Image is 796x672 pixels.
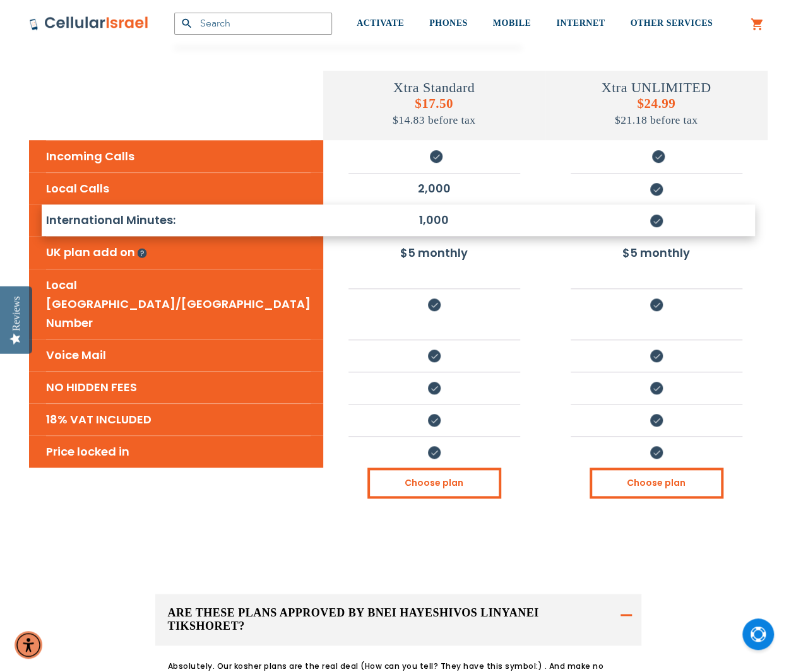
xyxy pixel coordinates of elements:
li: 18% VAT INCLUDED [46,403,311,435]
input: Search [174,13,332,35]
h4: Xtra Standard [323,80,545,96]
li: 2,000 [348,173,520,203]
span: MOBILE [493,18,532,28]
a: Choose plan [367,468,501,498]
span: OTHER SERVICES [630,18,713,28]
h5: $24.99 [545,96,768,127]
span: INTERNET [556,18,605,28]
div: Reviews [11,296,22,331]
img: Cellular Israel Logo [29,16,149,31]
div: Accessibility Menu [15,631,42,659]
li: 1,000 [348,205,520,235]
span: $14.83 before tax [393,114,475,126]
li: Local Calls [46,172,311,204]
li: UK plan add on [46,236,311,269]
img: q-icon.svg [137,239,146,267]
li: International Minutes: [46,204,311,236]
li: $5 monthly [348,237,520,268]
li: Price locked in [46,435,311,468]
li: Voice Mail [46,339,311,371]
span: PHONES [429,18,468,28]
li: NO HIDDEN FEES [46,371,311,403]
h5: $17.50 [323,96,545,127]
span: ACTIVATE [357,18,404,28]
li: Local [GEOGRAPHIC_DATA]/[GEOGRAPHIC_DATA] Number [46,269,311,339]
li: $5 monthly [571,237,742,268]
span: $21.18 before tax [615,114,698,126]
li: Incoming Calls [46,140,311,172]
button: ARE THESE PLANS APPROVED BY BNEI HAYESHIVOS LINYANEI TIKSHORET? [155,594,641,645]
a: Choose plan [590,468,723,498]
h4: Xtra UNLIMITED [545,80,768,96]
